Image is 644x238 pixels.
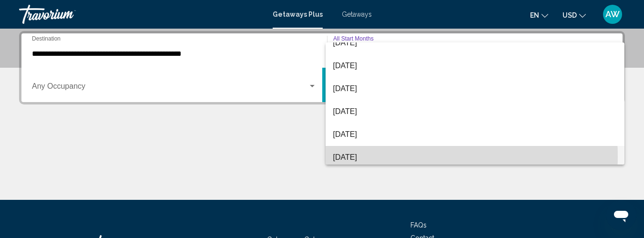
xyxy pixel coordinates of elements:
span: [DATE] [333,77,617,100]
span: [DATE] [333,100,617,123]
span: [DATE] [333,146,617,169]
span: [DATE] [333,123,617,146]
span: [DATE] [333,54,617,77]
span: [DATE] [333,31,617,54]
iframe: Button to launch messaging window [606,200,636,230]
